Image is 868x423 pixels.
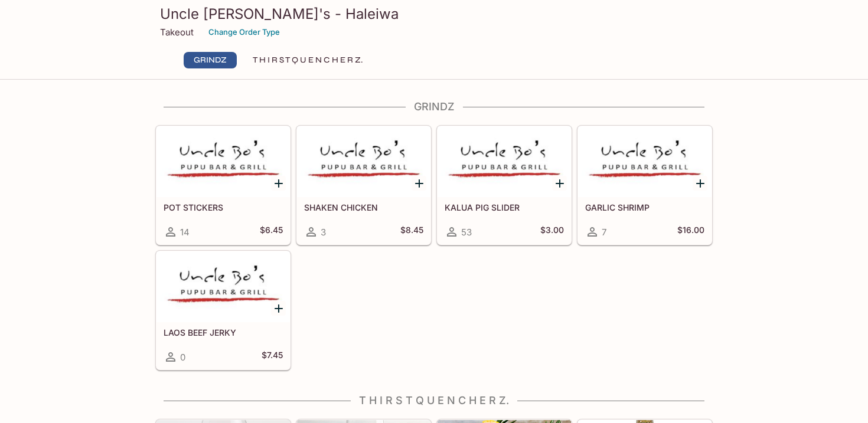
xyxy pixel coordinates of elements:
[552,176,567,191] button: Add KALUA PIG SLIDER
[540,225,564,239] h5: $3.00
[445,202,564,212] h5: KALUA PIG SLIDER
[304,202,423,212] h5: SHAKEN CHICKEN
[321,227,326,238] span: 3
[156,126,290,197] div: POT STICKERS
[271,176,286,191] button: Add POT STICKERS
[271,301,286,316] button: Add LAOS BEEF JERKY
[156,251,291,370] a: LAOS BEEF JERKY0$7.45
[180,352,185,363] span: 0
[296,126,431,245] a: SHAKEN CHICKEN3$8.45
[156,251,290,322] div: LAOS BEEF JERKY
[155,394,713,407] h4: T H I R S T Q U E N C H E R Z.
[438,126,571,197] div: KALUA PIG SLIDER
[602,227,606,238] span: 7
[184,52,237,68] button: GRINDZ
[160,5,708,23] h3: Uncle [PERSON_NAME]'s - Haleiwa
[437,126,572,245] a: KALUA PIG SLIDER53$3.00
[400,225,423,239] h5: $8.45
[164,202,283,212] h5: POT STICKERS
[156,126,291,245] a: POT STICKERS14$6.45
[297,126,430,197] div: SHAKEN CHICKEN
[155,100,713,113] h4: GRINDZ
[164,327,283,337] h5: LAOS BEEF JERKY
[577,126,712,245] a: GARLIC SHRIMP7$16.00
[246,52,369,68] button: T H I R S T Q U E N C H E R Z.
[260,225,283,239] h5: $6.45
[578,126,712,197] div: GARLIC SHRIMP
[461,227,472,238] span: 53
[180,227,190,238] span: 14
[677,225,704,239] h5: $16.00
[412,176,426,191] button: Add SHAKEN CHICKEN
[262,350,283,364] h5: $7.45
[585,202,704,212] h5: GARLIC SHRIMP
[160,27,194,38] p: Takeout
[693,176,707,191] button: Add GARLIC SHRIMP
[203,23,285,41] button: Change Order Type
